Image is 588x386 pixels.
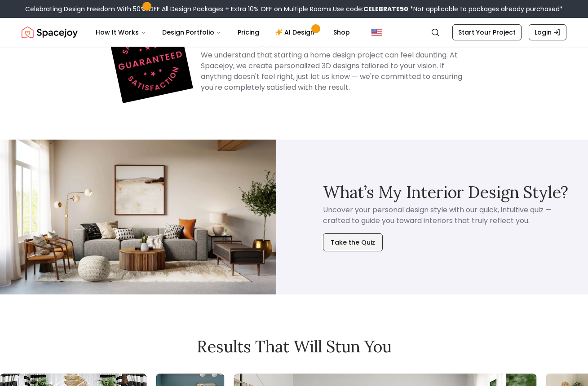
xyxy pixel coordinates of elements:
p: Uncover your personal design style with our quick, intuitive quiz — crafted to guide you toward i... [323,205,578,226]
button: Take the Quiz [323,233,383,251]
a: AI Design [268,23,324,41]
a: Shop [326,23,357,41]
h3: What’s My Interior Design Style? [323,183,568,201]
nav: Main [88,23,357,41]
div: Celebrating Design Freedom With 50% OFF All Design Packages + Extra 10% OFF on Multiple Rooms. [25,4,563,13]
div: Happiness Guarantee Information [93,25,495,96]
h4: We understand that starting a home design project can feel daunting. At Spacejoy, we create perso... [201,50,474,93]
a: Login [529,24,566,40]
button: How It Works [88,23,153,41]
a: Start Your Project [452,24,522,40]
img: United States [371,27,382,38]
a: Spacejoy [22,23,78,41]
button: Design Portfolio [155,23,229,41]
span: *Not applicable to packages already purchased* [408,4,563,13]
span: Use code: [333,4,408,13]
nav: Global [22,18,566,47]
img: Spacejoy logo representing our Happiness Guaranteed promise [108,18,193,103]
h2: Results that will stun you [22,338,566,355]
img: Spacejoy Logo [22,23,78,41]
a: Pricing [230,23,266,41]
b: CELEBRATE50 [363,4,408,13]
a: Take the Quiz [323,226,383,251]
